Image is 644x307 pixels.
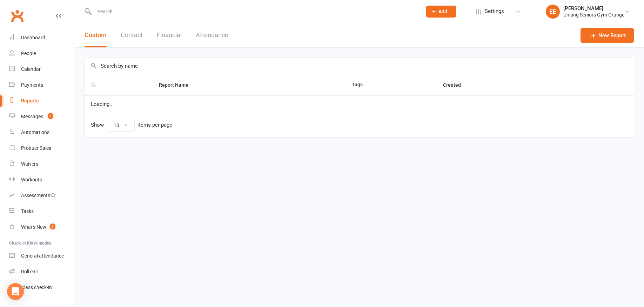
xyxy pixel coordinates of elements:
button: Contact [121,23,143,47]
div: items per page [137,122,172,128]
span: Report Name [159,82,196,88]
div: Assessments [21,193,56,198]
button: Attendance [196,23,228,47]
div: Uniting Seniors Gym Orange [563,12,624,18]
button: Report Name [159,81,196,89]
a: Reports [9,93,74,109]
div: Dashboard [21,35,45,40]
div: Messages [21,114,43,119]
th: Tags [346,74,437,95]
a: Waivers [9,156,74,172]
span: 1 [50,223,55,229]
div: [PERSON_NAME] [563,5,624,12]
a: Workouts [9,172,74,188]
span: Created [443,82,469,88]
a: Product Sales [9,140,74,156]
span: 9 [48,113,53,119]
span: Add [438,9,447,14]
div: Calendar [21,66,41,72]
a: Dashboard [9,30,74,46]
div: General attendance [21,253,64,259]
div: EE [546,5,560,19]
div: Automations [21,129,49,135]
button: Add [426,6,456,18]
a: Tasks [9,203,74,219]
a: What's New1 [9,219,74,235]
a: General attendance kiosk mode [9,248,74,264]
div: Product Sales [21,145,51,151]
button: Financial [157,23,182,47]
a: Messages 9 [9,109,74,125]
div: Reports [21,98,39,104]
div: Waivers [21,161,38,167]
a: Calendar [9,61,74,77]
div: What's New [21,224,46,230]
td: Loading... [85,95,634,113]
a: Clubworx [8,7,26,25]
input: Search by name [85,58,634,74]
a: Automations [9,125,74,140]
button: Custom [85,23,107,47]
a: Roll call [9,264,74,280]
a: Payments [9,77,74,93]
div: Payments [21,82,43,88]
div: Show [91,119,172,132]
a: People [9,46,74,61]
div: Class check-in [21,285,52,290]
a: New Report [581,28,634,43]
div: Open Intercom Messenger [7,283,24,300]
span: Settings [485,4,504,19]
a: Class kiosk mode [9,280,74,295]
div: Workouts [21,177,42,182]
div: Tasks [21,208,34,214]
input: Search... [92,7,417,16]
div: Roll call [21,269,38,274]
div: People [21,51,36,56]
button: Created [443,81,469,89]
a: Assessments [9,188,74,203]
